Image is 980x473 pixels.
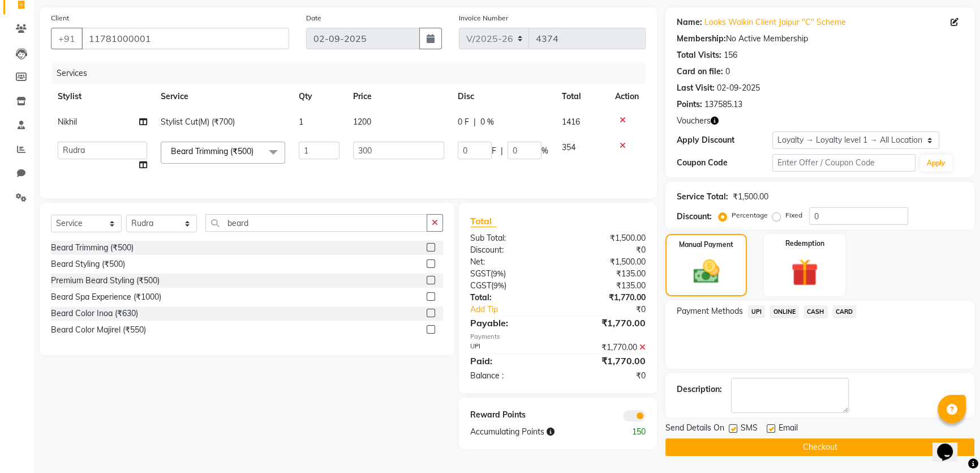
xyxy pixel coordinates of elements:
div: Discount: [462,244,558,256]
div: Beard Spa Experience (₹1000) [51,291,161,303]
div: Last Visit: [677,82,715,94]
div: ₹1,500.00 [733,191,768,203]
div: Paid: [462,354,558,368]
span: 9% [493,281,504,290]
div: ( ) [462,268,558,280]
span: 1200 [353,117,371,127]
span: 1 [299,117,303,127]
span: % [541,145,548,157]
label: Fixed [785,210,802,220]
span: Vouchers [677,115,711,127]
div: ₹0 [558,370,654,382]
img: _gift.svg [783,255,827,289]
th: Price [346,84,451,109]
div: No Active Membership [677,33,963,45]
div: Points: [677,99,702,110]
span: SGST [470,269,491,279]
label: Date [306,13,321,23]
div: Total Visits: [677,49,721,61]
div: Payable: [462,316,558,330]
span: 9% [493,269,504,278]
button: +91 [51,28,83,49]
div: UPI [462,342,558,353]
span: Nikhil [58,117,77,127]
div: ₹1,770.00 [558,316,654,330]
div: ( ) [462,280,558,292]
span: Total [470,215,496,227]
span: CARD [832,305,857,318]
input: Search or Scan [205,214,427,232]
div: Apply Discount [677,134,772,146]
a: Looks Walkin Client Jaipur "C" Scheme [704,16,846,28]
button: Apply [920,155,952,172]
div: Coupon Code [677,157,772,169]
div: Beard Color Majirel (₹550) [51,324,146,336]
label: Invoice Number [459,13,508,23]
button: Checkout [665,438,974,456]
th: Service [154,84,292,109]
div: Accumulating Points [462,426,607,438]
span: F [492,145,496,157]
th: Stylist [51,84,154,109]
span: CGST [470,280,491,291]
span: Send Details On [665,422,724,436]
span: Beard Trimming (₹500) [171,146,253,156]
div: 0 [725,66,730,78]
th: Action [608,84,646,109]
div: Beard Color Inoa (₹630) [51,308,138,319]
div: Beard Trimming (₹500) [51,242,134,254]
span: UPI [747,305,765,318]
span: ONLINE [770,305,799,318]
span: 1416 [562,117,580,127]
span: 0 % [480,116,494,128]
div: ₹135.00 [558,268,654,280]
div: ₹0 [574,304,654,316]
input: Search by Name/Mobile/Email/Code [81,28,289,49]
input: Enter Offer / Coupon Code [772,154,915,172]
div: ₹1,770.00 [558,354,654,368]
div: Name: [677,16,702,28]
div: ₹135.00 [558,280,654,292]
div: Premium Beard Styling (₹500) [51,275,160,287]
span: Email [779,422,798,436]
div: Discount: [677,211,712,223]
div: Sub Total: [462,232,558,244]
div: Net: [462,256,558,268]
div: Total: [462,292,558,304]
a: x [253,146,259,156]
div: 150 [606,426,654,438]
span: | [474,116,476,128]
img: _cash.svg [685,257,728,287]
div: Card on file: [677,66,723,78]
div: ₹0 [558,244,654,256]
span: 0 F [458,116,469,128]
div: Beard Styling (₹500) [51,258,125,270]
label: Redemption [785,238,824,249]
div: ₹1,500.00 [558,232,654,244]
div: Membership: [677,33,726,45]
div: ₹1,770.00 [558,292,654,304]
span: | [501,145,503,157]
div: Payments [470,332,646,342]
div: Service Total: [677,191,728,203]
div: ₹1,770.00 [558,342,654,353]
label: Percentage [732,210,768,220]
th: Qty [292,84,346,109]
span: SMS [741,422,758,436]
div: 156 [724,49,737,61]
label: Manual Payment [679,240,733,250]
div: 02-09-2025 [717,82,760,94]
th: Disc [451,84,555,109]
span: 354 [562,142,575,152]
label: Client [51,13,69,23]
span: CASH [803,305,828,318]
span: Stylist Cut(M) (₹700) [161,117,235,127]
div: Description: [677,383,722,395]
span: Payment Methods [677,305,743,317]
div: 137585.13 [704,99,742,110]
iframe: chat widget [932,428,969,462]
a: Add Tip [462,304,574,316]
div: Services [52,63,654,84]
div: ₹1,500.00 [558,256,654,268]
div: Balance : [462,370,558,382]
